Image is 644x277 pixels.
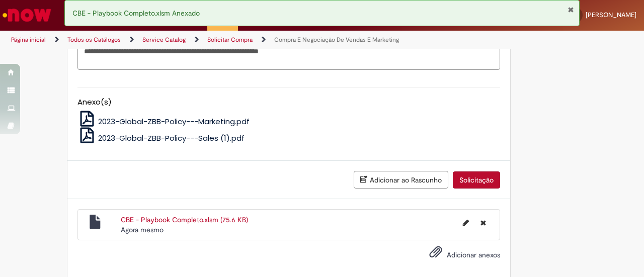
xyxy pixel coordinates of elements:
h5: Anexo(s) [77,98,500,107]
button: Excluir CBE - Playbook Completo.xlsm [474,215,492,231]
a: Página inicial [11,36,46,44]
time: 28/08/2025 16:32:14 [121,225,164,234]
span: 2023-Global-ZBB-Policy---Marketing.pdf [98,116,250,127]
button: Editar nome de arquivo CBE - Playbook Completo.xlsm [457,215,475,231]
a: Solicitar Compra [207,36,253,44]
a: 2023-Global-ZBB-Policy---Marketing.pdf [77,116,250,127]
span: [PERSON_NAME] [586,11,636,19]
button: Adicionar anexos [427,243,445,266]
a: CBE - Playbook Completo.xlsm (75.6 KB) [121,215,248,224]
a: Compra E Negociação De Vendas E Marketing [274,36,399,44]
button: Adicionar ao Rascunho [354,171,448,189]
span: CBE - Playbook Completo.xlsm Anexado [72,9,200,18]
button: Solicitação [453,171,500,189]
ul: Trilhas de página [8,31,422,49]
a: 2023-Global-ZBB-Policy---Sales (1).pdf [77,133,245,143]
a: Todos os Catálogos [67,36,121,44]
textarea: Descrição [77,43,500,69]
img: ServiceNow [1,5,53,25]
span: 2023-Global-ZBB-Policy---Sales (1).pdf [98,133,245,143]
span: Adicionar anexos [447,250,500,259]
button: Fechar Notificação [568,6,574,14]
a: Service Catalog [142,36,186,44]
span: Agora mesmo [121,225,164,234]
